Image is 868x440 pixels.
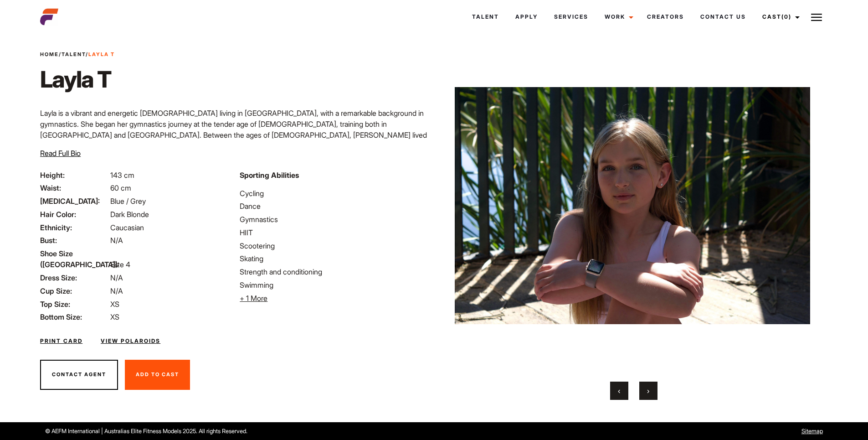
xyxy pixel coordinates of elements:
li: Dance [240,201,428,212]
span: Size 4 [110,260,130,269]
li: Skating [240,253,428,264]
li: Swimming [240,280,428,290]
span: 143 cm [110,171,134,180]
img: cropped-aefm-brand-fav-22-square.png [40,8,58,26]
span: XS [110,312,119,321]
a: Talent [62,51,86,57]
a: Work [596,5,639,29]
a: Services [546,5,596,29]
span: Cup Size: [40,285,108,296]
a: Creators [639,5,692,29]
strong: Layla T [88,51,115,57]
button: Add To Cast [125,360,190,390]
span: Bottom Size: [40,311,108,322]
span: 60 cm [110,183,131,192]
span: N/A [110,286,123,295]
img: Burger icon [811,12,822,23]
img: image9 2 [455,41,810,371]
a: Talent [464,5,507,29]
span: Waist: [40,182,108,193]
a: Print Card [40,337,82,345]
span: N/A [110,236,123,245]
h1: Layla T [40,66,115,93]
span: Top Size: [40,299,108,310]
span: Ethnicity: [40,222,108,233]
li: Strength and conditioning [240,266,428,277]
span: Blue / Grey [110,197,146,206]
span: Previous [618,386,620,395]
li: Scootering [240,240,428,251]
button: Read Full Bio [40,148,81,159]
a: Contact Us [692,5,754,29]
span: (0) [781,13,791,20]
span: / / [40,51,115,58]
span: Next [647,386,649,395]
span: Dark Blonde [110,210,149,219]
span: Caucasian [110,223,144,232]
span: Dress Size: [40,272,108,283]
a: Sitemap [801,428,823,435]
span: Shoe Size ([GEOGRAPHIC_DATA]): [40,248,108,270]
span: [MEDICAL_DATA]: [40,196,108,207]
a: Home [40,51,59,57]
a: View Polaroids [101,337,160,345]
span: + 1 More [240,294,267,303]
span: Height: [40,170,108,181]
li: Gymnastics [240,214,428,225]
span: Read Full Bio [40,149,81,158]
button: Contact Agent [40,360,118,390]
span: Hair Color: [40,209,108,220]
span: Bust: [40,235,108,246]
p: © AEFM International | Australias Elite Fitness Models 2025. All rights Reserved. [45,427,494,435]
span: XS [110,300,119,309]
span: N/A [110,273,123,282]
p: Layla is a vibrant and energetic [DEMOGRAPHIC_DATA] living in [GEOGRAPHIC_DATA], with a remarkabl... [40,108,428,173]
a: Cast(0) [754,5,805,29]
span: Add To Cast [136,371,179,378]
strong: Sporting Abilities [240,171,299,180]
li: Cycling [240,188,428,199]
li: HIIT [240,227,428,238]
a: Apply [507,5,546,29]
